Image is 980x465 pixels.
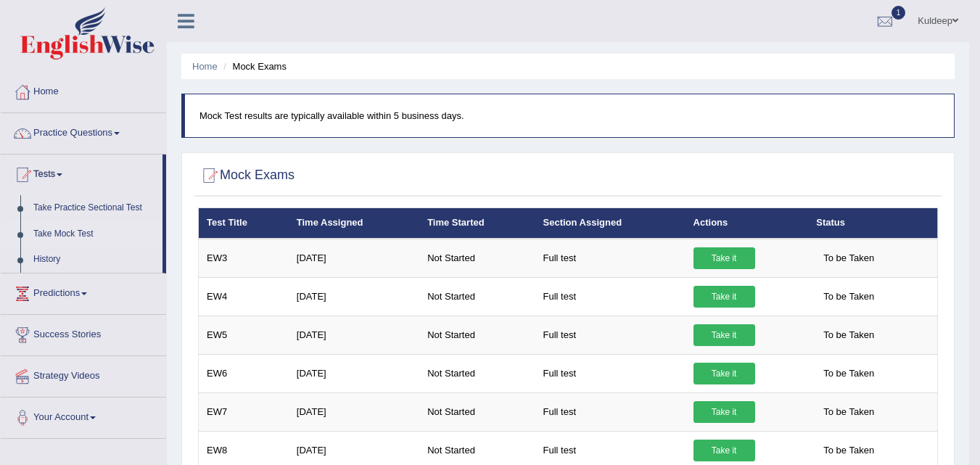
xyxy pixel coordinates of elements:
th: Time Started [419,208,535,239]
a: Take it [693,363,755,384]
td: EW3 [199,239,289,278]
span: To be Taken [816,286,881,308]
td: Full test [535,239,685,278]
td: Full test [535,354,685,392]
td: Not Started [419,239,535,278]
a: Tests [1,155,162,191]
td: [DATE] [289,354,419,392]
span: 1 [892,6,906,20]
td: [DATE] [289,316,419,354]
a: Take it [693,247,755,269]
td: Not Started [419,316,535,354]
td: Not Started [419,354,535,392]
a: Take Mock Test [27,221,162,247]
td: [DATE] [289,392,419,431]
a: Take it [693,401,755,423]
a: Home [192,61,218,72]
td: [DATE] [289,239,419,278]
td: EW4 [199,277,289,316]
a: Take it [693,286,755,308]
span: To be Taken [816,440,881,461]
a: Your Account [1,398,166,434]
a: Home [1,72,166,108]
a: Strategy Videos [1,356,166,392]
a: Success Stories [1,315,166,351]
td: Full test [535,316,685,354]
span: To be Taken [816,401,881,423]
td: EW6 [199,354,289,392]
span: To be Taken [816,247,881,269]
td: Not Started [419,392,535,431]
span: To be Taken [816,324,881,346]
td: Not Started [419,277,535,316]
td: Full test [535,392,685,431]
a: Predictions [1,273,166,310]
a: History [27,247,162,273]
h2: Mock Exams [198,165,295,186]
span: To be Taken [816,363,881,384]
th: Actions [685,208,809,239]
th: Section Assigned [535,208,685,239]
p: Mock Test results are typically available within 5 business days. [199,109,939,123]
th: Test Title [199,208,289,239]
td: [DATE] [289,277,419,316]
a: Take it [693,324,755,346]
th: Time Assigned [289,208,419,239]
a: Take Practice Sectional Test [27,195,162,221]
li: Mock Exams [220,59,287,73]
a: Take it [693,440,755,461]
a: Practice Questions [1,113,166,149]
td: EW7 [199,392,289,431]
td: EW5 [199,316,289,354]
td: Full test [535,277,685,316]
th: Status [808,208,937,239]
